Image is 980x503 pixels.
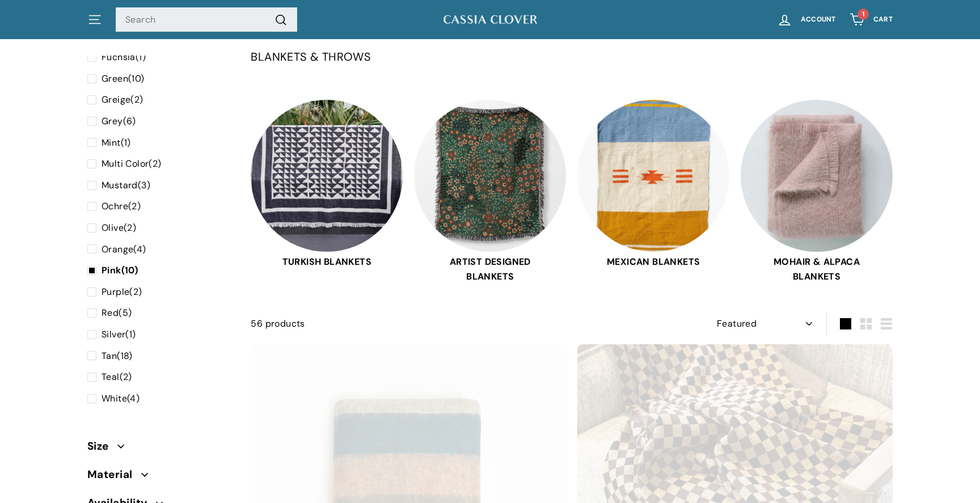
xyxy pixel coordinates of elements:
span: 1 [862,10,865,19]
span: Ochre [102,200,128,212]
span: (10) [102,263,138,278]
span: (2) [102,92,143,107]
span: White [102,392,127,404]
span: Tan [102,350,117,362]
div: 56 products [251,316,572,331]
span: (2) [102,157,162,171]
span: (2) [102,370,132,384]
span: Mustard [102,179,138,191]
span: TURKISH BLANKETS [251,255,403,269]
span: Cart [873,16,893,23]
span: (4) [102,391,140,406]
button: Material [87,463,233,492]
span: (2) [102,199,141,214]
span: MOHAIR & ALPACA BLANKETS [741,255,893,284]
input: Search [116,7,297,32]
span: (5) [102,306,132,320]
a: MEXICAN BLANKETS [577,100,729,284]
span: Size [87,438,117,455]
span: (18) [102,349,133,363]
span: (10) [102,71,145,86]
span: Silver [102,328,125,340]
span: Mint [102,137,121,149]
a: TURKISH BLANKETS [251,100,403,284]
a: MOHAIR & ALPACA BLANKETS [741,100,893,284]
span: (2) [102,221,136,235]
a: Cart [843,3,899,36]
span: Teal [102,371,120,383]
span: Pink [102,264,121,276]
button: Size [87,435,233,463]
a: ARTIST DESIGNED BLANKETS [414,100,566,284]
span: Red [102,307,119,319]
span: Purple [102,286,129,298]
span: Multi Color [102,158,149,170]
a: Account [770,3,843,36]
span: Account [801,16,836,23]
span: ARTIST DESIGNED BLANKETS [414,255,566,284]
span: Grey [102,115,123,127]
span: (4) [102,242,146,257]
p: BLANKETS & THROWS [251,48,893,66]
span: Fuchsia [102,51,136,63]
span: (2) [102,285,142,299]
span: MEXICAN BLANKETS [577,255,729,269]
span: (3) [102,178,150,193]
span: Greige [102,94,130,105]
span: (1) [102,136,131,150]
span: Olive [102,222,124,234]
span: (6) [102,114,136,129]
span: (1) [102,327,136,342]
span: (1) [102,50,146,65]
span: Green [102,73,128,84]
span: Orange [102,243,133,255]
span: Material [87,466,141,483]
